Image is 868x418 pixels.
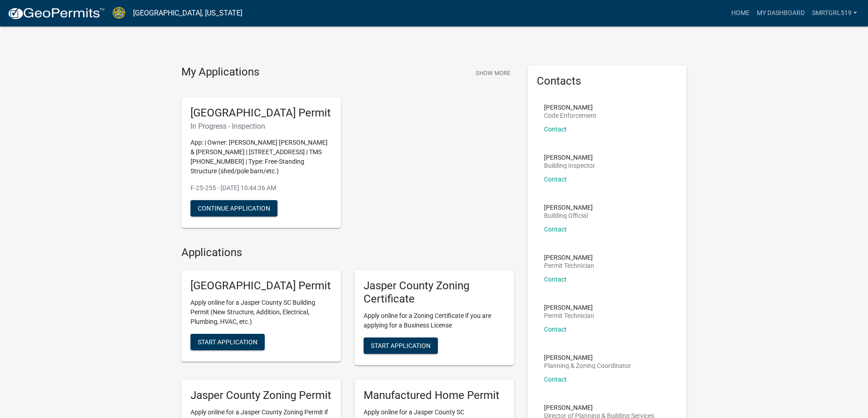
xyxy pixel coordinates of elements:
p: Code Enforcement [544,112,596,119]
p: [PERSON_NAME] [544,254,594,261]
p: [PERSON_NAME] [544,154,595,161]
a: Contact [544,176,567,183]
a: Contact [544,376,567,383]
a: Home [728,5,753,22]
img: Jasper County, South Carolina [112,7,126,19]
button: Start Application [190,334,265,350]
button: Start Application [364,337,438,354]
h5: Jasper County Zoning Certificate [364,279,505,306]
h5: Jasper County Zoning Permit [190,389,332,402]
a: Contact [544,276,567,283]
p: Apply online for a Jasper County SC Building Permit (New Structure, Addition, Electrical, Plumbin... [190,298,332,327]
a: Contact [544,326,567,333]
h4: Applications [181,246,514,259]
p: Apply online for a Zoning Certificate if you are applying for a Business License [364,311,505,330]
a: My Dashboard [753,5,808,22]
p: Permit Technician [544,312,594,319]
h4: My Applications [181,65,259,79]
p: [PERSON_NAME] [544,104,596,111]
h6: In Progress - Inspection [190,122,332,131]
p: [PERSON_NAME] [544,404,654,411]
a: Contact [544,226,567,233]
a: Contact [544,126,567,133]
h5: Contacts [537,75,678,88]
p: App: | Owner: [PERSON_NAME] [PERSON_NAME] & [PERSON_NAME] | [STREET_ADDRESS] | TMS [PHONE_NUMBER]... [190,138,332,176]
span: Start Application [371,342,431,349]
span: Start Application [198,338,257,346]
p: [PERSON_NAME] [544,204,593,211]
h5: Manufactured Home Permit [364,389,505,402]
p: Permit Technician [544,262,594,269]
p: Planning & Zoning Coordinator [544,363,631,369]
button: Continue Application [190,200,277,217]
h5: [GEOGRAPHIC_DATA] Permit [190,279,332,292]
p: F-25-255 - [DATE] 10:44:36 AM [190,183,332,193]
a: smrtgrl519 [808,5,861,22]
button: Show More [472,65,514,81]
a: [GEOGRAPHIC_DATA], [US_STATE] [133,5,242,21]
p: Building Official [544,212,593,219]
p: [PERSON_NAME] [544,304,594,311]
h5: [GEOGRAPHIC_DATA] Permit [190,106,332,120]
p: [PERSON_NAME] [544,354,631,361]
p: Building Inspector [544,162,595,169]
